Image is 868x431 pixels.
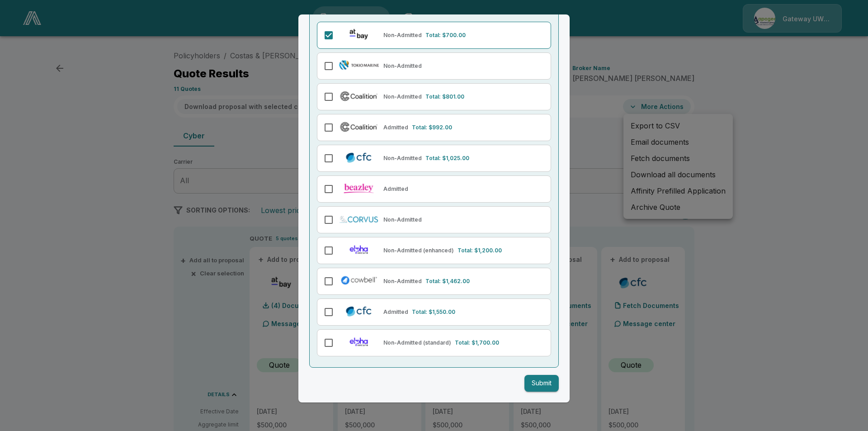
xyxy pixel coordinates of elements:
div: Tokio Marine TMHCC (Non-Admitted)Non-Admitted [317,52,551,80]
div: Coalition (Admitted)AdmittedTotal: $992.00 [317,114,551,141]
div: CFC Cyber (Non-Admitted)Non-AdmittedTotal: $1,025.00 [317,145,551,172]
p: Non-Admitted [383,31,422,39]
img: Cowbell (Non-Admitted) [338,274,380,287]
div: Cowbell (Non-Admitted)Non-AdmittedTotal: $1,462.00 [317,268,551,295]
p: Admitted [383,123,408,132]
img: Beazley (Admitted & Non-Admitted) [338,182,380,194]
p: Total: $1,700.00 [455,339,499,347]
p: Total: $992.00 [412,123,452,132]
p: Total: $1,462.00 [425,277,470,285]
p: Total: $801.00 [425,93,464,101]
img: Elpha (Non-Admitted) Standard [338,336,380,348]
p: Non-Admitted (enhanced) [383,246,454,255]
div: Beazley (Admitted & Non-Admitted)Admitted [317,175,551,203]
img: Corvus Cyber (Non-Admitted) [338,213,380,225]
img: At-Bay (Non-Admitted) [338,28,380,41]
div: Elpha (Non-Admitted) StandardNon-Admitted (standard)Total: $1,700.00 [317,329,551,356]
p: Admitted [383,308,408,316]
img: Coalition (Admitted) [338,120,380,133]
div: At-Bay (Non-Admitted)Non-AdmittedTotal: $700.00 [317,22,551,49]
p: Admitted [383,185,408,193]
p: Total: $1,200.00 [458,246,502,255]
img: CFC Cyber (Non-Admitted) [338,151,380,164]
div: Coalition (Non-Admitted)Non-AdmittedTotal: $801.00 [317,83,551,110]
p: Non-Admitted (standard) [383,339,451,347]
p: Non-Admitted [383,154,422,162]
div: CFC (Admitted)AdmittedTotal: $1,550.00 [317,298,551,326]
p: Non-Admitted [383,62,422,70]
p: Non-Admitted [383,93,422,101]
div: Elpha (Non-Admitted) EnhancedNon-Admitted (enhanced)Total: $1,200.00 [317,237,551,264]
img: CFC (Admitted) [338,305,380,317]
div: Corvus Cyber (Non-Admitted)Non-Admitted [317,206,551,233]
p: Total: $700.00 [425,31,466,39]
p: Non-Admitted [383,216,422,224]
p: Total: $1,550.00 [412,308,455,316]
p: Total: $1,025.00 [425,154,469,162]
img: Tokio Marine TMHCC (Non-Admitted) [338,59,380,71]
button: Submit [524,375,559,392]
img: Elpha (Non-Admitted) Enhanced [338,243,380,256]
p: Non-Admitted [383,277,422,285]
img: Coalition (Non-Admitted) [338,90,380,102]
